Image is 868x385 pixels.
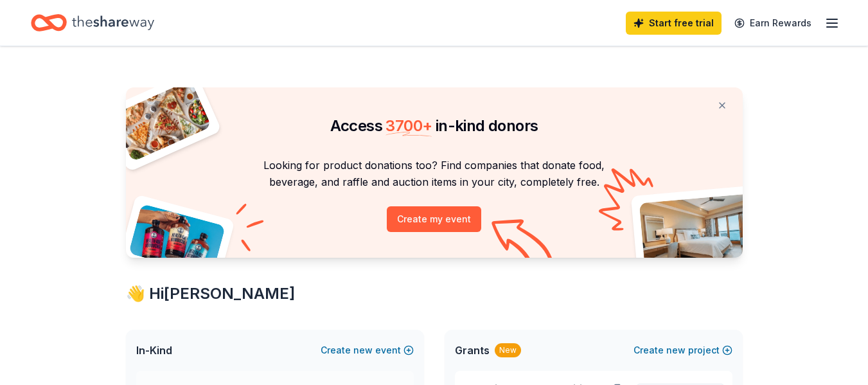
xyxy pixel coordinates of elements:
a: Earn Rewards [727,12,819,35]
img: Pizza [111,80,211,162]
span: new [666,343,686,358]
a: Home [31,8,154,38]
div: New [495,343,521,357]
div: 👋 Hi [PERSON_NAME] [126,283,743,304]
span: 3700 + [385,116,432,135]
a: Start free trial [626,12,722,35]
span: Grants [455,343,490,358]
span: new [353,343,373,358]
span: Access in-kind donors [330,116,538,135]
p: Looking for product donations too? Find companies that donate food, beverage, and raffle and auct... [141,157,727,191]
button: Create my event [387,206,481,232]
img: Curvy arrow [492,219,556,267]
button: Createnewproject [633,343,732,358]
button: Createnewevent [321,343,414,358]
span: In-Kind [136,343,172,358]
